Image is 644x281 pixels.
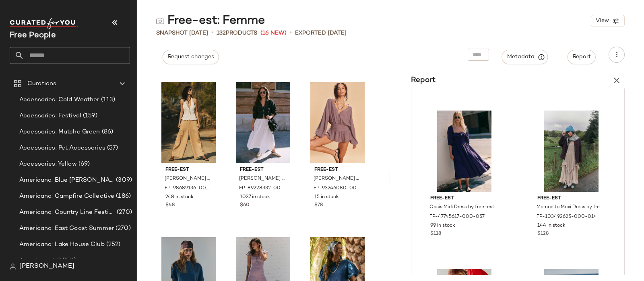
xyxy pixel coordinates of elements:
[77,160,90,169] span: (69)
[260,29,287,37] span: (16 New)
[239,185,285,192] span: FP-89228332-000-011
[19,262,74,271] span: [PERSON_NAME]
[537,213,597,221] span: FP-103492625-000-014
[156,13,265,29] div: Free-est: Femme
[19,111,81,121] span: Accessories: Festival
[19,95,99,105] span: Accessories: Cold Weather
[217,29,257,37] div: Products
[290,28,292,38] span: •
[114,176,132,185] span: (309)
[114,224,131,233] span: (270)
[537,204,605,211] span: Mamacita Maxi Dress by free-est at Free People in Tan, Size: XS
[19,208,115,217] span: Americana: Country Line Festival
[531,111,612,192] img: 103492625_014_0
[27,79,56,88] span: Curations
[100,127,114,137] span: (86)
[165,194,194,201] span: 248 in stock
[537,195,605,202] span: free-est
[19,127,100,137] span: Accessories: Matcha Green
[314,194,339,201] span: 15 in stock
[314,185,360,192] span: FP-93246080-000-050
[240,194,270,201] span: 1037 in stock
[424,111,505,192] img: 47745617_057_a
[537,230,549,238] span: $128
[507,53,543,61] span: Metadata
[240,166,286,174] span: free-est
[10,263,16,270] img: svg%3e
[572,54,591,60] span: Report
[81,111,97,121] span: (159)
[159,82,218,163] img: 98689136_011_0
[105,144,118,153] span: (57)
[591,15,625,27] button: View
[502,50,548,64] button: Metadata
[19,224,114,233] span: Americana: East Coast Summer
[430,222,455,230] span: 99 in stock
[19,192,114,201] span: Americana: Campfire Collective
[430,195,498,202] span: free-est
[163,50,219,64] button: Request changes
[308,82,367,163] img: 93246080_050_a
[165,202,175,209] span: $48
[115,208,132,217] span: (270)
[233,82,293,163] img: 89228332_011_q
[99,95,116,105] span: (113)
[105,240,121,249] span: (252)
[295,29,347,37] p: Exported [DATE]
[165,175,211,183] span: [PERSON_NAME] Halter Top by free-est at Free People in White, Size: L
[429,204,497,211] span: Oasis Midi Dress by free-est at Free People in Purple, Size: XS
[165,166,212,174] span: free-est
[430,230,441,238] span: $118
[156,29,208,37] span: Snapshot [DATE]
[240,202,250,209] span: $60
[392,75,455,86] h3: Report
[314,175,360,183] span: [PERSON_NAME] Drop-Waist Romper by free-est at Free People in Purple, Size: L
[595,18,609,24] span: View
[19,256,61,265] span: Americana LP
[568,50,596,64] button: Report
[19,240,105,249] span: Americana: Lake House Club
[10,31,56,40] span: Current Company Name
[167,54,214,60] span: Request changes
[239,175,285,183] span: [PERSON_NAME] Midi Skirt by free-est at Free People in White, Size: M
[217,30,226,36] span: 132
[429,213,485,221] span: FP-47745617-000-057
[19,160,77,169] span: Accessories: Yellow
[156,17,164,25] img: svg%3e
[19,144,105,153] span: Accessories: Pet Accessories
[537,222,566,230] span: 144 in stock
[10,18,78,29] img: cfy_white_logo.C9jOOHJF.svg
[19,176,114,185] span: Americana: Blue [PERSON_NAME] Baby
[165,185,211,192] span: FP-98689136-000-011
[314,166,361,174] span: free-est
[61,256,76,265] span: (276)
[114,192,131,201] span: (186)
[211,28,213,38] span: •
[314,202,323,209] span: $78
